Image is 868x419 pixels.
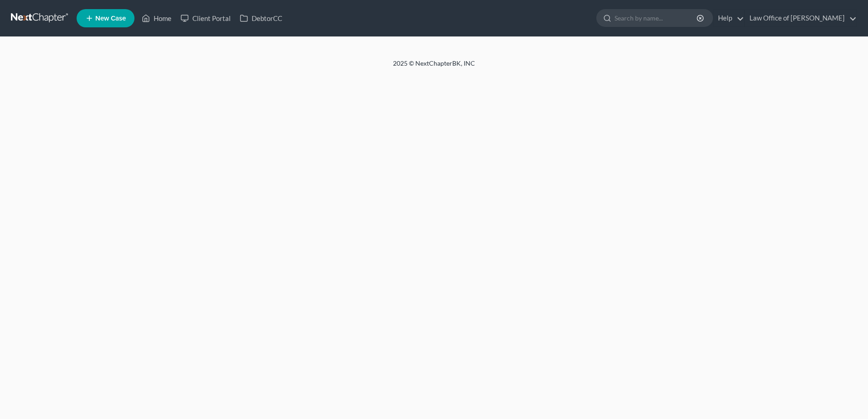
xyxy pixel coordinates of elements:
a: Law Office of [PERSON_NAME] [745,10,857,26]
input: Search by name... [615,10,698,26]
a: DebtorCC [235,10,287,26]
a: Client Portal [176,10,235,26]
span: New Case [95,15,126,22]
a: Help [713,10,744,26]
div: 2025 © NextChapterBK, INC [174,59,694,75]
a: Home [137,10,176,26]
